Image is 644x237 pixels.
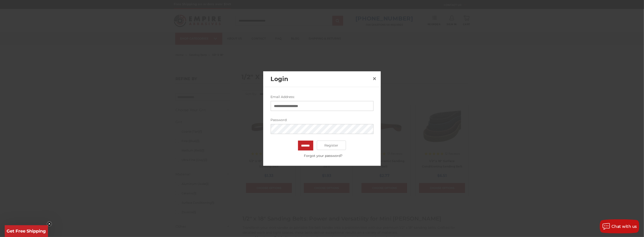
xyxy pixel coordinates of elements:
a: Forgot your password? [273,153,373,158]
h2: Login [271,75,371,84]
div: Get Free ShippingClose teaser [5,225,48,237]
a: Register [317,141,346,150]
button: Close teaser [47,221,52,226]
span: × [373,74,377,83]
a: Close [371,75,378,82]
label: Password: [271,118,374,123]
span: Get Free Shipping [7,229,46,234]
label: Email Address: [271,94,374,99]
span: Chat with us [612,224,637,229]
button: Chat with us [600,219,639,233]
